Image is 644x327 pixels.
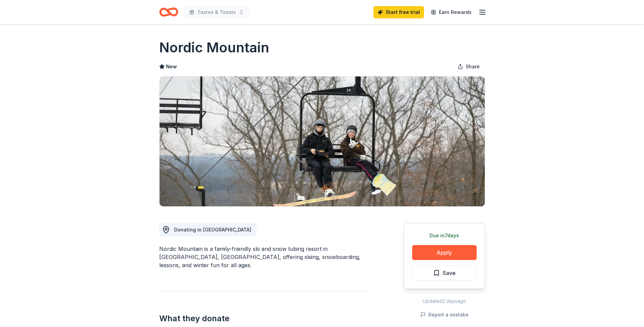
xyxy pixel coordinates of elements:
button: Tastes & Toasts [184,5,250,19]
button: Save [412,265,477,280]
div: Due in 7 days [412,231,477,240]
a: Earn Rewards [427,6,476,18]
button: Share [452,60,485,73]
span: Save [443,269,456,277]
a: Home [159,4,178,20]
span: Donating in [GEOGRAPHIC_DATA] [174,227,251,233]
button: Apply [412,245,477,260]
button: Report a mistake [420,311,468,319]
h1: Nordic Mountain [159,38,269,57]
h2: What they donate [159,313,371,324]
span: Tastes & Toasts [197,8,236,16]
div: Updated 2 days ago [404,297,485,305]
span: Share [466,63,480,71]
div: Nordic Mountain is a family-friendly ski and snow tubing resort in [GEOGRAPHIC_DATA], [GEOGRAPHIC... [159,245,371,269]
span: New [166,63,177,71]
a: Start free trial [373,6,424,18]
img: Image for Nordic Mountain [160,76,485,206]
